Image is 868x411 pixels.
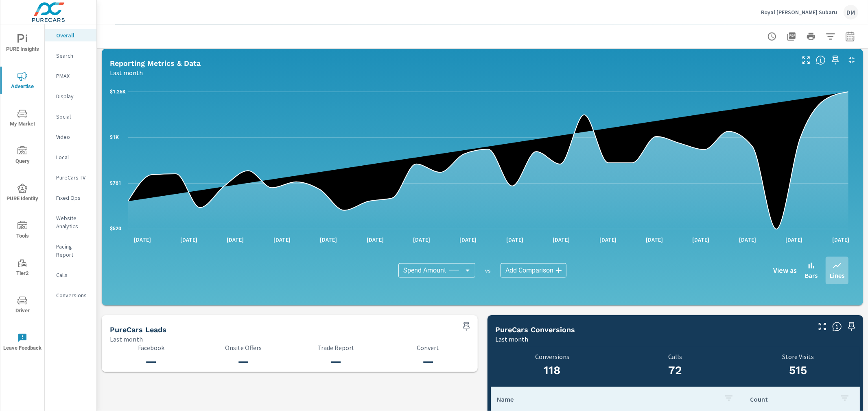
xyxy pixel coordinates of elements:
span: Save this to your personalized report [845,320,858,333]
button: Make Fullscreen [816,320,829,333]
h3: 72 [619,363,732,377]
span: Understand conversion over the selected time range. [832,322,842,331]
p: Onsite Offers [202,344,285,351]
p: [DATE] [687,236,715,244]
p: Last month [110,68,143,78]
div: Search [45,50,96,62]
p: Fixed Ops [56,194,90,202]
p: [DATE] [547,236,575,244]
p: [DATE] [268,236,296,244]
p: [DATE] [780,236,808,244]
div: Calls [45,269,96,281]
p: [DATE] [826,236,855,244]
p: [DATE] [407,236,436,244]
p: vs [475,267,501,274]
p: [DATE] [314,236,343,244]
span: PURE Insights [3,34,42,54]
text: $1.25K [110,89,126,95]
span: My Market [3,109,42,129]
div: DM [844,5,858,19]
p: Calls [619,353,732,360]
div: Website Analytics [45,212,96,232]
div: Video [45,131,96,143]
text: $1K [110,135,119,141]
h3: 118 [496,363,609,377]
span: PURE Identity [3,184,42,203]
p: Count [750,395,833,403]
div: PureCars TV [45,171,96,184]
p: Pacing Report [56,242,90,259]
p: Bars [805,270,818,280]
p: Conversions [56,291,90,299]
text: $520 [110,226,121,232]
p: Overall [56,31,90,39]
span: Add Comparison [505,266,553,275]
p: Local [56,153,90,161]
p: Royal [PERSON_NAME] Subaru [761,9,837,16]
p: Website Analytics [56,214,90,230]
span: Understand performance data overtime and see how metrics compare to each other. [816,55,826,65]
p: Display [56,92,90,100]
div: Conversions [45,289,96,301]
p: PMAX [56,72,90,80]
p: Conversions [496,353,609,360]
div: Fixed Ops [45,192,96,204]
p: Search [56,52,90,60]
h3: — [110,355,192,368]
p: Facebook [110,344,192,351]
text: $761 [110,180,121,186]
p: Trade Report [295,344,377,351]
span: Advertise [3,71,42,91]
p: Lines [830,270,844,280]
p: Last month [496,334,529,344]
div: PMAX [45,70,96,82]
button: Minimize Widget [845,54,858,67]
p: [DATE] [594,236,622,244]
h5: Reporting Metrics & Data [110,59,201,67]
div: nav menu [0,24,44,361]
p: Calls [56,271,90,279]
h3: — [202,355,285,368]
span: Save this to your personalized report [829,54,842,67]
p: Video [56,133,90,141]
p: [DATE] [361,236,389,244]
div: Spend Amount [398,263,475,278]
p: [DATE] [221,236,249,244]
button: Make Fullscreen [800,54,813,67]
span: Query [3,146,42,166]
button: Print Report [803,28,819,45]
p: [DATE] [640,236,669,244]
p: Name [497,395,718,403]
span: Driver [3,296,42,316]
div: Social [45,110,96,123]
span: Save this to your personalized report [460,320,473,333]
h5: PureCars Conversions [496,325,575,334]
span: Leave Feedback [3,333,42,353]
div: Display [45,90,96,102]
h3: — [295,355,377,368]
button: "Export Report to PDF" [783,28,800,45]
p: [DATE] [733,236,762,244]
div: Local [45,151,96,163]
span: Tools [3,221,42,241]
h3: 515 [737,363,860,377]
span: Spend Amount [403,266,446,275]
h6: View as [773,266,797,275]
p: PureCars TV [56,173,90,182]
div: Overall [45,29,96,41]
h5: PureCars Leads [110,325,166,334]
p: Store Visits [737,353,860,360]
p: Social [56,112,90,121]
div: Pacing Report [45,240,96,261]
p: [DATE] [175,236,203,244]
span: Tier2 [3,258,42,278]
p: [DATE] [501,236,529,244]
p: [DATE] [128,236,157,244]
p: [DATE] [454,236,482,244]
h3: — [387,355,470,368]
div: Add Comparison [501,263,566,278]
p: Convert [387,344,470,351]
p: Last month [110,334,143,344]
